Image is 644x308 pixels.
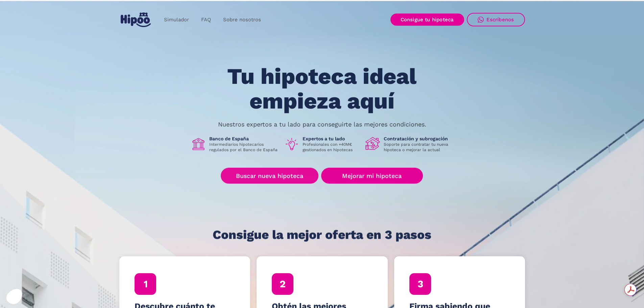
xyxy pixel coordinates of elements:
[158,13,195,26] a: Simulador
[486,17,514,23] div: Escríbenos
[303,142,360,152] p: Profesionales con +40M€ gestionados en hipotecas
[195,13,217,26] a: FAQ
[390,14,464,26] a: Consigue tu hipoteca
[217,13,267,26] a: Sobre nosotros
[321,168,423,184] a: Mejorar mi hipoteca
[213,228,431,241] h1: Consigue la mejor oferta en 3 pasos
[218,122,426,127] p: Nuestros expertos a tu lado para conseguirte las mejores condiciones.
[209,136,279,142] h1: Banco de España
[467,13,525,26] a: Escríbenos
[194,64,450,113] h1: Tu hipoteca ideal empieza aquí
[303,136,360,142] h1: Expertos a tu lado
[384,136,453,142] h1: Contratación y subrogación
[221,168,318,184] a: Buscar nueva hipoteca
[384,142,453,152] p: Soporte para contratar tu nueva hipoteca o mejorar la actual
[119,10,152,30] a: home
[209,142,279,152] p: Intermediarios hipotecarios regulados por el Banco de España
